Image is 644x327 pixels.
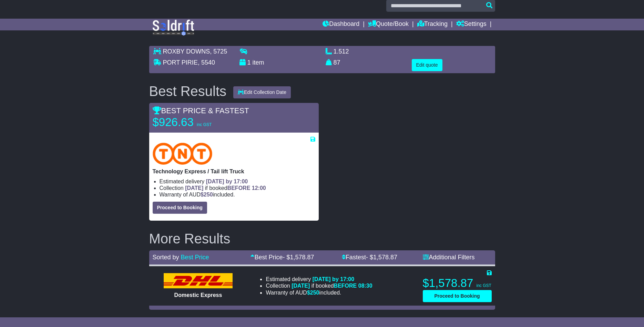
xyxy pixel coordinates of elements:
h2: More Results [149,231,495,246]
a: Best Price [181,254,209,261]
span: Sorted by [153,254,179,261]
span: ROXBY DOWNS [163,48,210,55]
span: [DATE] by 17:00 [313,276,355,282]
a: Fastest- $1,578.87 [342,254,397,261]
span: , 5725 [210,48,227,55]
span: [DATE] by 17:00 [206,179,248,184]
li: Warranty of AUD included. [160,191,315,198]
li: Collection [160,185,315,191]
span: PORT PIRIE [163,59,198,66]
li: Estimated delivery [160,178,315,185]
a: Settings [456,19,487,30]
span: Domestic Express [174,292,222,298]
span: inc GST [197,122,212,127]
span: 1.512 [334,48,349,55]
span: [DATE] [292,283,310,289]
p: Technology Express / Tail lift Truck [153,168,315,175]
span: $ [201,192,213,198]
span: if booked [292,283,372,289]
span: 87 [334,59,340,66]
span: - $ [366,254,397,261]
p: $1,578.87 [423,276,492,290]
span: BEFORE [227,185,251,191]
span: - $ [283,254,314,261]
span: if booked [185,185,266,191]
span: 1 [247,59,251,66]
button: Edit quote [412,59,442,71]
a: Quote/Book [368,19,409,30]
span: item [253,59,264,66]
li: Warranty of AUD included. [266,289,372,296]
div: Best Results [146,84,230,99]
a: Best Price- $1,578.87 [251,254,314,261]
span: 08:30 [358,283,372,289]
span: $ [307,290,319,296]
li: Collection [266,282,372,289]
span: 1,578.87 [290,254,314,261]
span: BEFORE [334,283,357,289]
span: [DATE] [185,185,203,191]
span: 250 [310,290,319,296]
span: 1,578.87 [373,254,397,261]
a: Dashboard [323,19,359,30]
span: , 5540 [198,59,215,66]
a: Tracking [417,19,448,30]
li: Estimated delivery [266,276,372,282]
span: BEST PRICE & FASTEST [153,106,249,115]
span: inc GST [476,283,491,288]
a: Additional Filters [423,254,475,261]
button: Edit Collection Date [233,86,291,98]
p: $926.63 [153,115,239,129]
span: 250 [204,192,213,198]
img: DHL: Domestic Express [164,273,233,288]
button: Proceed to Booking [423,290,492,302]
img: TNT Domestic: Technology Express / Tail lift Truck [153,143,213,165]
button: Proceed to Booking [153,202,207,214]
span: 12:00 [252,185,266,191]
